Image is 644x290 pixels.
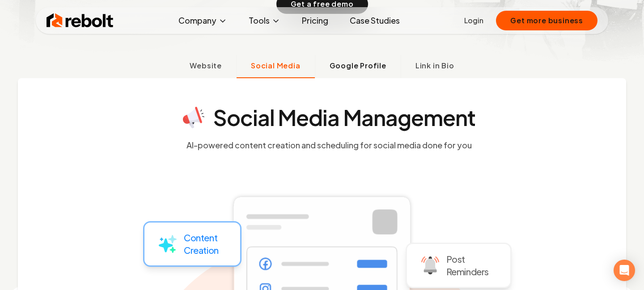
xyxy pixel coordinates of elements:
button: Link in Bio [401,55,469,78]
p: Content Creation [184,231,219,256]
button: Google Profile [315,55,401,78]
button: Get more business [496,11,597,30]
h4: Social Media Management [213,107,475,128]
a: Pricing [295,12,335,29]
button: Company [171,12,234,29]
a: Login [464,15,483,26]
span: Website [190,60,222,71]
button: Tools [241,12,288,29]
button: Social Media [236,55,315,78]
p: Post Reminders [446,253,489,278]
div: Open Intercom Messenger [614,260,635,281]
span: Link in Bio [415,60,454,71]
img: Rebolt Logo [47,12,114,29]
button: Website [175,55,236,78]
span: Google Profile [330,60,386,71]
a: Case Studies [343,12,407,29]
span: Social Media [251,60,301,71]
